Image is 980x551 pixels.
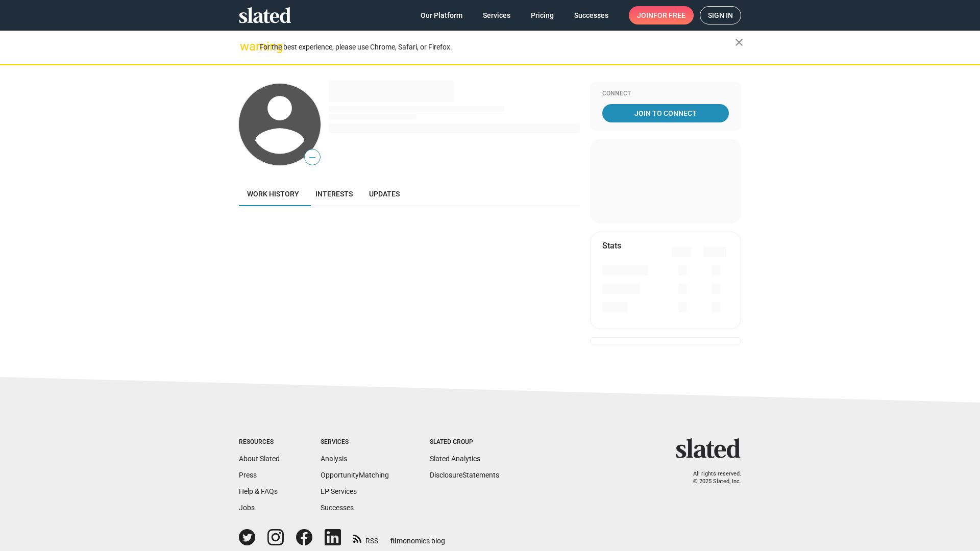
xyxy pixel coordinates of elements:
div: Services [321,438,389,446]
a: Updates [361,182,408,206]
span: Join [637,6,685,24]
a: Work history [239,182,307,206]
span: Work history [247,190,299,198]
p: All rights reserved. © 2025 Slated, Inc. [682,470,741,485]
span: Our Platform [421,6,462,24]
a: Sign in [700,6,741,24]
span: for free [653,6,685,24]
span: Join To Connect [604,104,727,122]
a: Jobs [239,504,255,512]
span: Sign in [708,7,733,24]
a: Successes [566,6,617,24]
a: DisclosureStatements [430,471,499,479]
a: About Slated [239,455,280,463]
span: Services [483,6,510,24]
a: EP Services [321,487,357,495]
a: Join To Connect [602,104,729,122]
div: Connect [602,90,729,98]
mat-icon: warning [240,40,252,53]
mat-card-title: Stats [602,240,621,251]
div: Resources [239,438,280,446]
span: film [390,537,403,545]
a: Services [475,6,519,24]
div: For the best experience, please use Chrome, Safari, or Firefox. [259,40,735,54]
a: Pricing [523,6,562,24]
mat-icon: close [733,36,745,48]
span: Interests [315,190,353,198]
a: RSS [353,530,378,546]
a: Slated Analytics [430,455,480,463]
div: Slated Group [430,438,499,446]
a: Analysis [321,455,347,463]
span: Successes [574,6,608,24]
span: — [305,151,320,164]
a: Press [239,471,257,479]
a: OpportunityMatching [321,471,389,479]
a: Our Platform [412,6,471,24]
a: Interests [307,182,361,206]
a: Joinfor free [629,6,694,24]
span: Updates [369,190,400,198]
a: filmonomics blog [390,528,445,546]
span: Pricing [531,6,554,24]
a: Help & FAQs [239,487,278,495]
a: Successes [321,504,354,512]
